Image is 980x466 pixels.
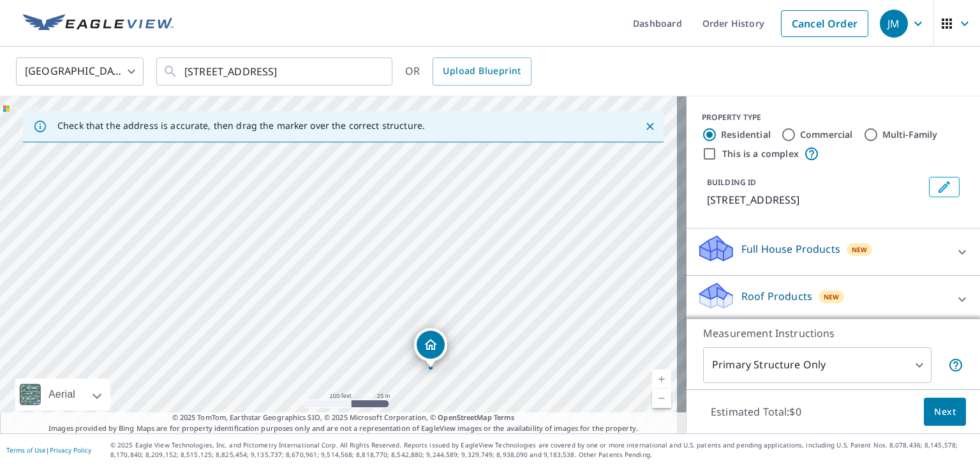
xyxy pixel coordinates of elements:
[697,234,970,270] div: Full House ProductsNew
[707,177,756,188] p: BUILDING ID
[697,281,970,317] div: Roof ProductsNew
[781,10,868,37] a: Cancel Order
[703,347,932,383] div: Primary Structure Only
[405,57,531,86] div: OR
[414,328,447,368] div: Dropped pin, building 1, Residential property, 14005 NE 88th St Vancouver, WA 98682
[15,379,110,410] div: Aerial
[494,412,515,422] a: Terms
[882,128,938,141] label: Multi-Family
[45,379,79,410] div: Aerial
[948,357,963,373] span: Your report will include only the primary structure on the property. For example, a detached gara...
[702,112,965,123] div: PROPERTY TYPE
[23,14,174,33] img: EV Logo
[701,398,812,426] p: Estimated Total: $0
[110,440,974,460] p: © 2025 Eagle View Technologies, Inc. and Pictometry International Corp. All Rights Reserved. Repo...
[721,128,771,141] label: Residential
[438,412,491,422] a: OpenStreetMap
[852,244,868,255] span: New
[652,389,671,408] a: Current Level 18, Zoom Out
[16,54,144,89] div: [GEOGRAPHIC_DATA]
[929,177,960,197] button: Edit building 1
[924,398,966,426] button: Next
[722,147,799,160] label: This is a complex
[6,446,91,454] p: |
[433,57,531,86] a: Upload Blueprint
[934,404,956,420] span: Next
[50,446,91,455] a: Privacy Policy
[800,128,853,141] label: Commercial
[6,446,46,455] a: Terms of Use
[57,120,425,132] p: Check that the address is accurate, then drag the marker over the correct structure.
[652,370,671,389] a: Current Level 18, Zoom In
[707,192,924,207] p: [STREET_ADDRESS]
[642,118,658,135] button: Close
[880,10,908,38] div: JM
[824,292,840,302] span: New
[443,63,521,79] span: Upload Blueprint
[172,412,515,423] span: © 2025 TomTom, Earthstar Geographics SIO, © 2025 Microsoft Corporation, ©
[703,326,963,341] p: Measurement Instructions
[741,241,840,257] p: Full House Products
[184,54,366,89] input: Search by address or latitude-longitude
[741,289,812,304] p: Roof Products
